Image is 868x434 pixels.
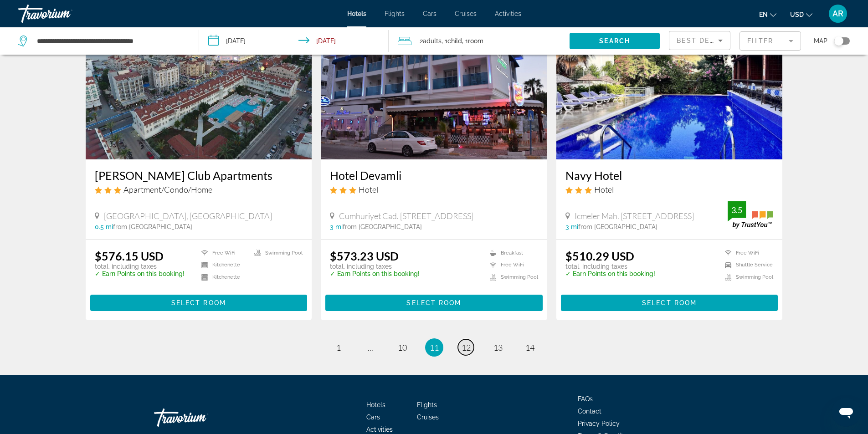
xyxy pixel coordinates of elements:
button: Travelers: 2 adults, 1 child [389,27,570,55]
span: 0.5 mi [95,223,113,230]
a: Activities [366,426,393,433]
a: Contact [578,408,601,415]
span: Child [447,37,462,45]
span: Hotel [359,184,378,194]
li: Breakfast [485,249,538,257]
span: from [GEOGRAPHIC_DATA] [113,223,192,230]
p: ✓ Earn Points on this booking! [565,270,655,277]
button: Check-in date: Jun 1, 2026 Check-out date: Jun 8, 2026 [199,27,389,55]
p: ✓ Earn Points on this booking! [330,270,420,277]
li: Shuttle Service [720,261,773,269]
div: 3 star Hotel [330,184,538,194]
a: Hotels [347,10,366,17]
button: Select Room [561,295,778,311]
li: Swimming Pool [720,273,773,281]
li: Swimming Pool [250,249,303,257]
ins: $573.23 USD [330,249,399,263]
li: Free WiFi [197,249,250,257]
span: Select Room [406,299,461,306]
iframe: Кнопка запуска окна обмена сообщениями [832,398,861,427]
span: [GEOGRAPHIC_DATA], [GEOGRAPHIC_DATA] [104,211,272,221]
a: FAQs [578,395,593,403]
div: 3 star Hotel [565,184,774,194]
span: Apartment/Condo/Home [123,184,212,194]
img: Hotel image [86,14,312,159]
span: 10 [398,342,407,352]
a: Hotel image [321,14,547,159]
span: Cumhuriyet Cad. [STREET_ADDRESS] [339,211,473,221]
span: 13 [493,342,503,352]
a: Select Room [325,296,543,306]
span: Hotel [594,184,614,194]
div: 3 star Apartment [95,184,303,194]
button: Select Room [90,295,308,311]
li: Kitchenette [197,261,250,269]
a: Privacy Policy [578,420,620,427]
img: trustyou-badge.svg [728,201,773,228]
span: AR [832,9,843,18]
li: Free WiFi [485,261,538,269]
button: Select Room [325,295,543,311]
span: Best Deals [677,37,724,44]
span: USD [790,11,804,18]
a: Activities [495,10,521,17]
span: 3 mi [330,223,343,230]
ins: $510.29 USD [565,249,634,263]
span: Icmeler Mah. [STREET_ADDRESS] [575,211,694,221]
img: Hotel image [556,14,783,159]
a: Flights [385,10,405,17]
div: 3.5 [728,204,746,215]
span: Room [468,37,483,45]
a: Hotel Devamli [330,168,538,182]
span: ... [368,342,373,352]
span: 11 [430,342,439,352]
a: Cars [423,10,437,17]
button: Search [570,33,660,49]
button: Change language [759,8,776,21]
a: Cruises [417,414,439,421]
span: 2 [420,35,442,47]
span: Map [814,35,827,47]
span: , 1 [442,35,462,47]
a: Select Room [90,296,308,306]
p: total, including taxes [330,263,420,270]
li: Swimming Pool [485,273,538,281]
span: Adults [423,37,442,45]
span: from [GEOGRAPHIC_DATA] [578,223,657,230]
mat-select: Sort by [677,35,723,46]
a: Cruises [455,10,477,17]
button: Change currency [790,8,812,21]
span: 12 [462,342,471,352]
button: Filter [740,31,801,51]
a: Navy Hotel [565,168,774,182]
span: Select Room [171,299,226,306]
button: User Menu [826,4,850,23]
span: 1 [336,342,341,352]
p: total, including taxes [565,263,655,270]
p: ✓ Earn Points on this booking! [95,270,185,277]
ins: $576.15 USD [95,249,164,263]
a: Flights [417,401,437,408]
button: Toggle map [827,37,850,45]
a: Hotels [366,401,385,408]
a: Travorium [18,2,109,26]
span: Select Room [642,299,697,306]
span: en [759,11,768,18]
a: Cars [366,414,380,421]
span: , 1 [462,35,483,47]
a: [PERSON_NAME] Club Apartments [95,168,303,182]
